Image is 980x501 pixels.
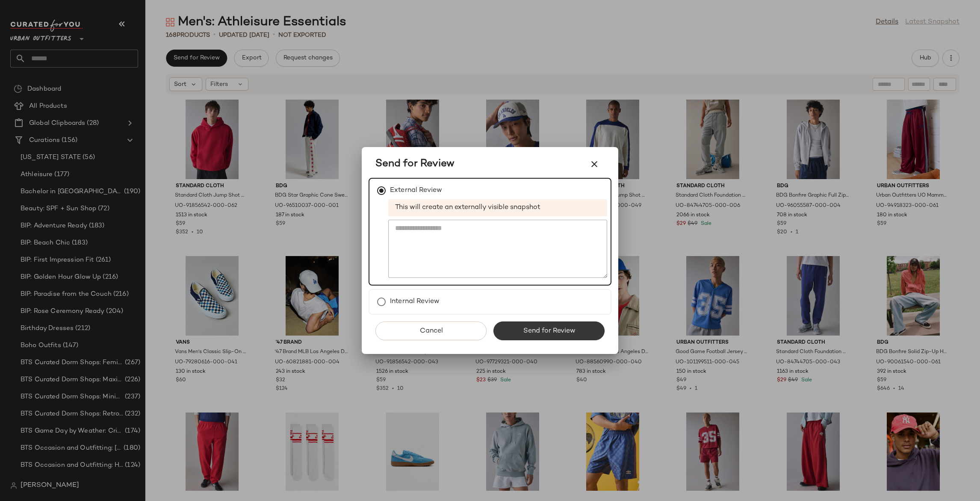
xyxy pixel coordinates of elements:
[493,321,605,340] button: Send for Review
[375,321,487,340] button: Cancel
[390,182,442,199] label: External Review
[419,327,443,335] span: Cancel
[375,157,455,171] span: Send for Review
[522,327,575,335] span: Send for Review
[388,199,607,216] span: This will create an externally visible snapshot
[390,293,440,310] label: Internal Review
